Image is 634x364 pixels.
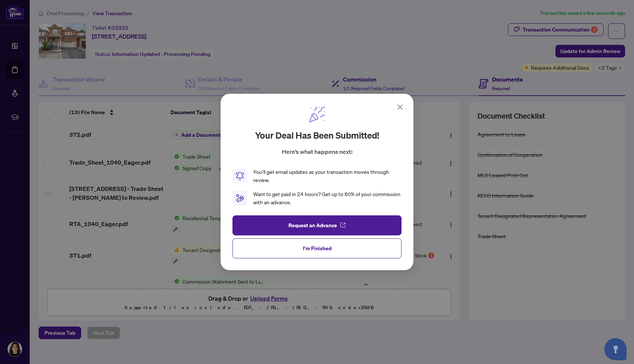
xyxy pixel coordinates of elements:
[232,215,402,235] button: Request an Advance
[288,219,337,231] span: Request an Advance
[255,129,379,141] h2: Your deal has been submitted!
[282,147,353,156] p: Here’s what happens next:
[232,238,402,258] button: I'm Finished
[253,190,402,206] div: Want to get paid in 24 hours? Get up to 80% of your commission with an advance.
[303,242,331,254] span: I'm Finished
[604,338,627,360] button: Open asap
[253,168,402,184] div: You’ll get email updates as your transaction moves through review.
